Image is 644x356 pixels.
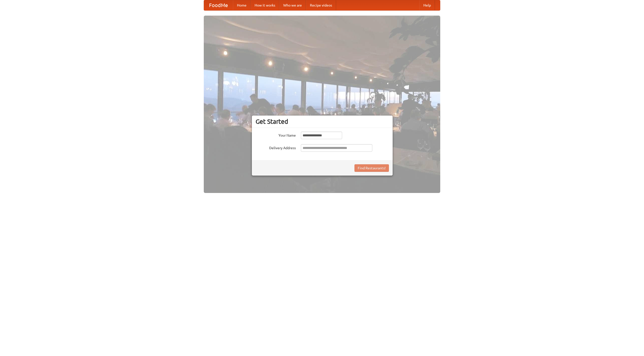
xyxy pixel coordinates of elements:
a: Home [233,0,251,10]
a: Who we are [279,0,306,10]
h3: Get Started [256,118,389,125]
label: Delivery Address [256,144,296,150]
a: Recipe videos [306,0,336,10]
label: Your Name [256,132,296,138]
button: Find Restaurants! [354,164,389,172]
a: FoodMe [204,0,233,10]
a: Help [419,0,435,10]
a: How it works [251,0,279,10]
